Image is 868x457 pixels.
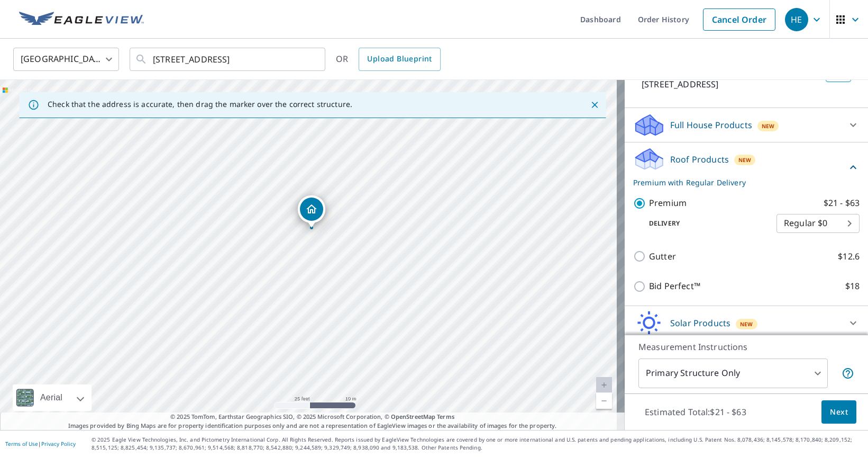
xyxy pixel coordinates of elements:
img: EV Logo [19,12,144,28]
input: Search by address or latitude-longitude [153,44,304,74]
p: $18 [845,280,860,293]
p: Estimated Total: $21 - $63 [636,400,755,424]
a: OpenStreetMap [391,413,435,420]
p: Check that the address is accurate, then drag the marker over the correct structure. [48,100,352,109]
a: Privacy Policy [41,440,76,447]
p: $12.6 [838,250,860,263]
span: Upload Blueprint [367,52,432,66]
a: Current Level 20, Zoom In Disabled [596,377,612,393]
p: Full House Products [670,119,752,131]
p: © 2025 Eagle View Technologies, Inc. and Pictometry International Corp. All Rights Reserved. Repo... [92,436,863,452]
div: Roof ProductsNewPremium with Regular Delivery [633,147,860,188]
div: Aerial [37,384,66,411]
span: © 2025 TomTom, Earthstar Geographics SIO, © 2025 Microsoft Corporation, © [170,413,454,422]
span: New [738,156,752,164]
div: Regular $0 [776,209,860,238]
div: Aerial [13,384,92,411]
p: Measurement Instructions [638,340,854,353]
p: Bid Perfect™ [649,280,700,293]
button: Close [588,98,601,112]
div: HE [785,8,808,31]
p: Delivery [633,219,776,228]
p: Premium with Regular Delivery [633,177,847,188]
p: $21 - $63 [824,196,860,210]
p: Solar Products [670,317,730,329]
a: Terms of Use [5,440,38,447]
div: OR [336,48,441,71]
button: Next [821,400,856,424]
span: New [740,320,753,328]
a: Current Level 20, Zoom Out [596,393,612,409]
span: Your report will include only the primary structure on the property. For example, a detached gara... [842,367,854,380]
a: Terms [437,413,454,420]
span: Next [830,406,848,419]
p: Premium [649,196,687,210]
p: | [5,441,76,447]
p: Gutter [649,250,676,263]
a: Upload Blueprint [359,48,440,71]
a: Cancel Order [703,8,775,31]
p: [STREET_ADDRESS] [642,78,821,91]
div: Solar ProductsNew [633,310,860,336]
span: New [762,122,775,130]
div: [GEOGRAPHIC_DATA] [13,44,119,74]
div: Full House ProductsNew [633,112,860,138]
div: Dropped pin, building 1, Residential property, 3026 Aberdeen Rd Annapolis, MD 21403 [298,195,325,228]
p: Roof Products [670,153,729,166]
div: Primary Structure Only [638,359,828,388]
